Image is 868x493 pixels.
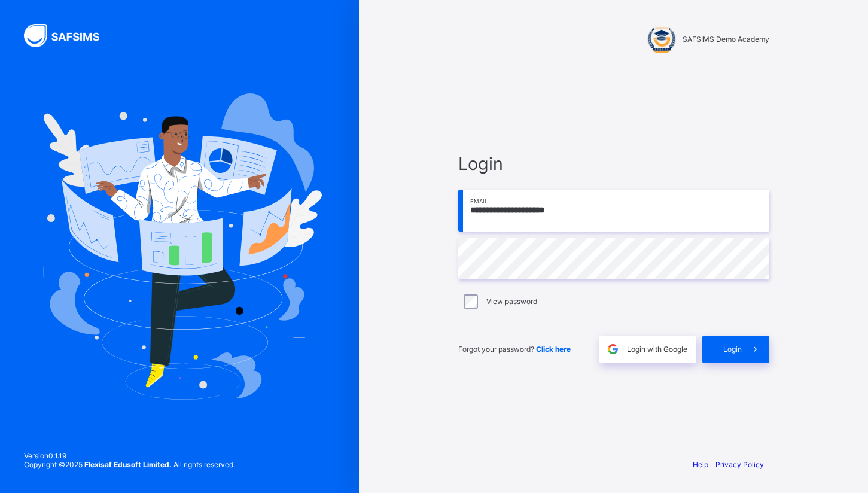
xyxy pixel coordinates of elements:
span: Forgot your password? [458,345,571,354]
span: SAFSIMS Demo Academy [683,35,769,44]
a: Click here [536,345,571,354]
span: Login [723,345,742,354]
label: View password [486,297,537,306]
img: google.396cfc9801f0270233282035f929180a.svg [606,342,620,356]
strong: Flexisaf Edusoft Limited. [84,460,172,469]
a: Help [693,460,708,469]
img: SAFSIMS Logo [24,24,114,47]
span: Version 0.1.19 [24,451,235,460]
img: Hero Image [37,93,322,400]
a: Privacy Policy [715,460,764,469]
span: Login with Google [627,345,687,354]
span: Login [458,153,769,174]
span: Copyright © 2025 All rights reserved. [24,460,235,469]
